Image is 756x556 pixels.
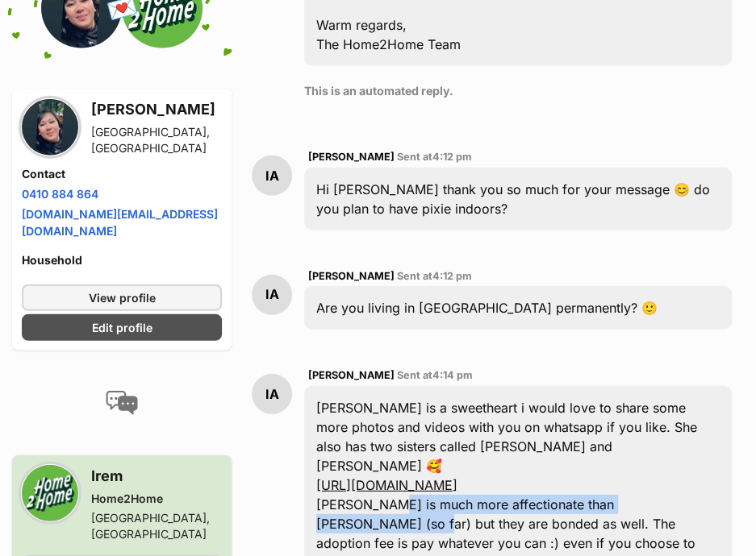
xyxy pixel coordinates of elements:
[397,151,472,163] span: Sent at
[304,168,732,230] div: Hi [PERSON_NAME] thank you so much for your message 😊 do you plan to have pixie indoors?
[92,319,152,336] span: Edit profile
[397,369,473,381] span: Sent at
[316,477,457,493] a: [URL][DOMAIN_NAME]
[22,465,78,521] img: Home2Home profile pic
[22,284,222,311] a: View profile
[22,314,222,341] a: Edit profile
[252,275,292,315] div: IA
[252,374,292,414] div: IA
[252,156,292,196] div: IA
[89,289,156,306] span: View profile
[304,82,732,99] p: This is an automated reply.
[22,252,222,268] h4: Household
[22,207,218,238] a: [DOMAIN_NAME][EMAIL_ADDRESS][DOMAIN_NAME]
[91,491,222,507] div: Home2Home
[432,270,472,282] span: 4:12 pm
[106,391,138,415] img: conversation-icon-4a6f8262b818ee0b60e3300018af0b2d0b884aa5de6e9bcb8d3d4eeb1a70a7c4.svg
[308,270,395,282] span: [PERSON_NAME]
[308,369,395,381] span: [PERSON_NAME]
[91,124,222,156] div: [GEOGRAPHIC_DATA], [GEOGRAPHIC_DATA]
[91,98,222,121] h3: [PERSON_NAME]
[304,286,732,330] div: Are you living in [GEOGRAPHIC_DATA] permanently? 🙂
[432,151,472,163] span: 4:12 pm
[22,187,98,201] a: 0410 884 864
[308,151,395,163] span: [PERSON_NAME]
[397,270,472,282] span: Sent at
[91,465,222,488] h3: Irem
[432,369,473,381] span: 4:14 pm
[91,510,222,542] div: [GEOGRAPHIC_DATA], [GEOGRAPHIC_DATA]
[22,166,222,182] h4: Contact
[22,99,78,156] img: Catherine Pacia profile pic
